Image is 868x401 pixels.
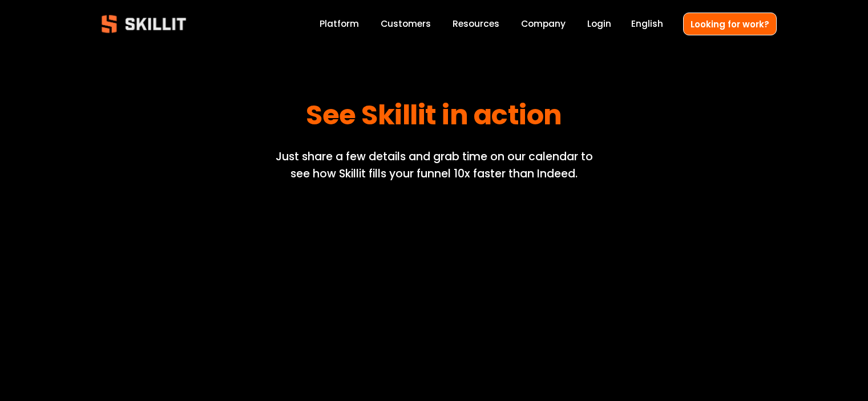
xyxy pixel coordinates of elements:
[453,17,499,32] a: folder dropdown
[587,17,611,32] a: Login
[306,94,562,141] strong: See Skillit in action
[631,17,663,32] div: language picker
[453,17,499,30] span: Resources
[521,17,566,32] a: Company
[320,17,359,32] a: Platform
[264,148,603,183] p: Just share a few details and grab time on our calendar to see how Skillit fills your funnel 10x f...
[631,17,663,30] span: English
[92,7,196,41] img: Skillit
[683,13,777,35] a: Looking for work?
[381,17,431,32] a: Customers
